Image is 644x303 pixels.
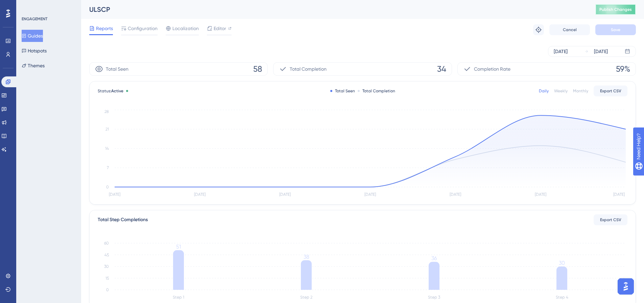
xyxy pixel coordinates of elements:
button: Export CSV [594,86,627,96]
tspan: Step 1 [173,295,184,300]
iframe: UserGuiding AI Assistant Launcher [616,276,636,297]
tspan: [DATE] [279,192,291,197]
button: Guides [22,30,43,42]
tspan: 51 [176,243,181,250]
tspan: 15 [105,276,109,281]
span: Total Seen [106,65,128,73]
span: 34 [437,64,446,74]
div: Total Step Completions [98,216,148,224]
div: [DATE] [554,47,568,55]
tspan: [DATE] [450,192,461,197]
span: Editor [214,24,226,32]
span: Localization [172,24,199,32]
div: [DATE] [594,47,608,55]
div: Total Seen [330,88,355,94]
tspan: [DATE] [194,192,206,197]
span: Export CSV [600,88,621,94]
tspan: 36 [431,255,437,261]
span: Total Completion [290,65,327,73]
span: Save [611,27,620,32]
span: Configuration [128,24,158,32]
tspan: Step 4 [556,295,568,300]
tspan: 30 [104,264,109,269]
tspan: 45 [104,253,109,257]
tspan: 0 [106,287,109,292]
tspan: [DATE] [613,192,625,197]
span: Publish Changes [599,7,632,12]
span: Completion Rate [474,65,510,73]
button: Themes [22,60,45,72]
button: Cancel [549,24,590,35]
span: Export CSV [600,217,621,223]
div: Monthly [573,88,588,94]
span: Status: [98,88,123,94]
div: Weekly [554,88,568,94]
button: Save [595,24,636,35]
tspan: [DATE] [535,192,546,197]
tspan: 14 [105,146,109,151]
span: 58 [253,64,262,74]
tspan: 38 [304,254,309,260]
tspan: 30 [559,260,565,266]
tspan: 7 [107,165,109,170]
tspan: Step 2 [300,295,312,300]
tspan: [DATE] [109,192,120,197]
div: ULSCP [89,5,578,14]
tspan: [DATE] [364,192,376,197]
span: Active [111,89,123,93]
span: Reports [96,24,113,32]
tspan: 0 [106,185,109,189]
tspan: 21 [105,127,109,132]
span: 59% [616,64,630,74]
div: Total Completion [358,88,395,94]
button: Publish Changes [595,4,636,15]
div: Daily [539,88,549,94]
button: Hotspots [22,45,47,57]
tspan: Step 3 [428,295,440,300]
tspan: 60 [104,241,109,246]
span: Need Help? [16,2,42,10]
tspan: 28 [104,109,109,114]
div: ENGAGEMENT [22,16,47,22]
span: Cancel [563,27,577,32]
button: Export CSV [594,214,627,225]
